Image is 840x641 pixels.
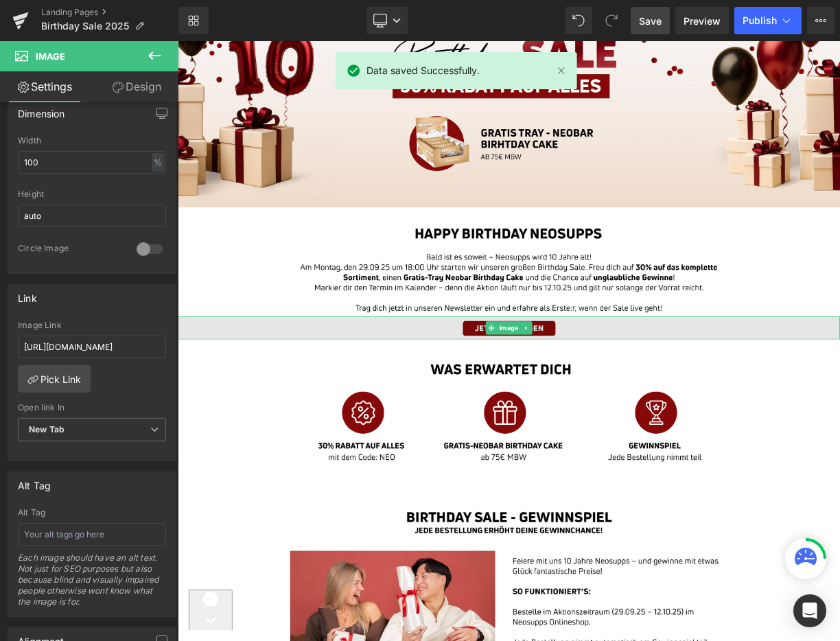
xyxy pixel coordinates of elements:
input: auto [18,205,166,227]
div: Circle Image [18,243,123,257]
input: Your alt tags go here [18,523,166,546]
span: Data saved Successfully. [366,63,480,78]
button: Undo [565,7,592,34]
span: Publish [743,15,777,26]
span: Birthday Sale 2025 [41,21,129,32]
div: Height [18,189,166,199]
span: Preview [684,14,721,28]
a: Design [92,71,181,102]
div: Each image should have an alt text. Not just for SEO purposes but also because blind and visually... [18,552,166,616]
b: New Tab [29,424,65,434]
div: Link [18,285,37,304]
button: Publish [734,7,802,34]
div: Alt Tag [18,508,166,517]
a: New Library [178,7,209,34]
div: Image Link [18,320,166,330]
span: Image [36,51,65,62]
div: Width [18,136,166,145]
input: https://your-shop.myshopify.com [18,336,166,358]
div: Dimension [18,100,65,119]
button: More [807,7,835,34]
div: Alt Tag [18,472,51,491]
div: Open Intercom Messenger [793,594,826,627]
a: Landing Pages [41,7,178,18]
a: Expand / Collapse [430,351,444,368]
span: Save [639,14,662,28]
button: Redo [598,7,625,34]
a: Preview [675,7,729,34]
a: Pick Link [18,365,91,393]
input: auto [18,151,166,174]
span: Image [401,351,430,368]
div: % [152,153,164,172]
div: Open link In [18,403,166,412]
